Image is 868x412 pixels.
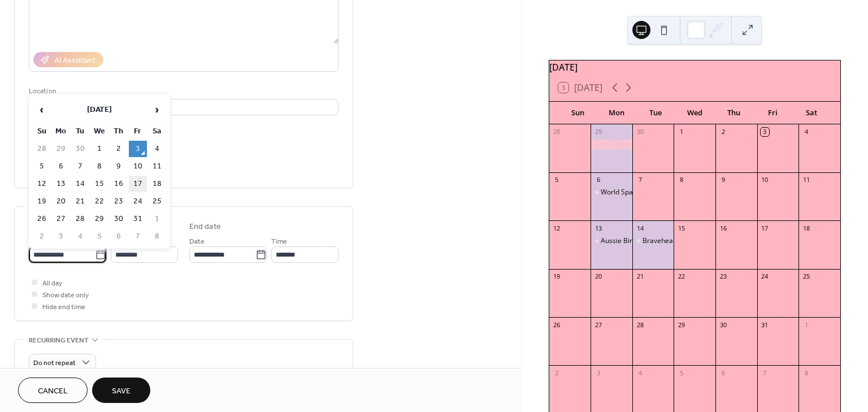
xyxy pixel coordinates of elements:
[761,320,769,329] div: 31
[52,98,147,122] th: [DATE]
[33,357,76,370] span: Do not repeat
[71,141,89,157] td: 30
[636,176,644,184] div: 7
[71,211,89,227] td: 28
[71,193,89,210] td: 21
[189,236,205,248] span: Date
[42,289,89,301] span: Show date only
[92,378,150,403] button: Save
[591,188,632,197] div: World Space Week
[90,123,108,140] th: We
[90,211,108,227] td: 29
[719,368,727,377] div: 6
[591,140,632,149] div: Emu's Interest
[549,60,840,74] div: [DATE]
[753,102,792,124] div: Fri
[802,224,810,232] div: 18
[90,228,108,245] td: 5
[714,102,753,124] div: Thu
[33,176,51,192] td: 12
[110,141,128,157] td: 2
[761,224,769,232] div: 17
[677,320,685,329] div: 29
[129,211,147,227] td: 31
[802,272,810,281] div: 25
[636,102,675,124] div: Tue
[129,193,147,210] td: 24
[29,85,336,97] div: Location
[71,176,89,192] td: 14
[90,141,108,157] td: 1
[129,141,147,157] td: 3
[677,368,685,377] div: 5
[677,128,685,136] div: 1
[594,272,602,281] div: 20
[129,123,147,140] th: Fr
[643,236,682,246] div: Bravehearts
[636,224,644,232] div: 14
[52,123,70,140] th: Mo
[110,158,128,175] td: 9
[719,272,727,281] div: 23
[129,228,147,245] td: 7
[591,236,632,246] div: Aussie Bird Count
[601,188,659,197] div: World Space Week
[52,141,70,157] td: 29
[636,368,644,377] div: 4
[677,224,685,232] div: 15
[594,176,602,184] div: 6
[33,123,51,140] th: Su
[148,228,166,245] td: 8
[594,320,602,329] div: 27
[553,128,561,136] div: 28
[148,193,166,210] td: 25
[110,228,128,245] td: 6
[90,176,108,192] td: 15
[110,211,128,227] td: 30
[601,236,657,246] div: Aussie Bird Count
[636,272,644,281] div: 21
[112,385,131,397] span: Save
[802,128,810,136] div: 4
[90,193,108,210] td: 22
[33,98,50,121] span: ‹
[594,368,602,377] div: 3
[802,368,810,377] div: 8
[71,158,89,175] td: 7
[38,385,68,397] span: Cancel
[33,158,51,175] td: 5
[792,102,831,124] div: Sat
[110,176,128,192] td: 16
[18,378,88,403] button: Cancel
[52,211,70,227] td: 27
[636,128,644,136] div: 30
[52,176,70,192] td: 13
[719,224,727,232] div: 16
[553,272,561,281] div: 19
[29,335,89,346] span: Recurring event
[632,236,674,246] div: Bravehearts
[675,102,714,124] div: Wed
[761,176,769,184] div: 10
[719,320,727,329] div: 30
[594,224,602,232] div: 13
[148,176,166,192] td: 18
[597,102,636,124] div: Mon
[42,301,85,313] span: Hide end time
[33,211,51,227] td: 26
[33,228,51,245] td: 2
[149,98,166,121] span: ›
[761,272,769,281] div: 24
[553,368,561,377] div: 2
[677,176,685,184] div: 8
[90,158,108,175] td: 8
[594,128,602,136] div: 29
[52,158,70,175] td: 6
[802,176,810,184] div: 11
[761,368,769,377] div: 7
[52,193,70,210] td: 20
[189,221,221,233] div: End date
[129,158,147,175] td: 10
[129,176,147,192] td: 17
